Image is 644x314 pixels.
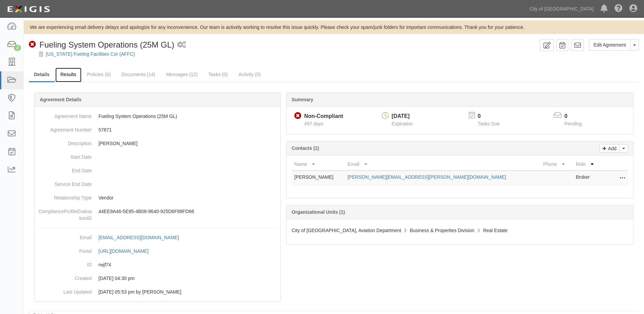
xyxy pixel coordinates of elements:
td: Broker [573,171,601,186]
th: Name [292,158,345,171]
dd: 57871 [37,123,278,137]
th: Email [345,158,540,171]
div: Fueling System Operations (25M GL) [29,39,174,51]
a: Add [600,144,620,153]
a: [US_STATE] Fueling Facilities Cor (AFFC) [46,51,135,57]
span: Expiration [392,121,413,126]
dt: Portal [37,244,92,255]
span: Pending [565,121,582,126]
i: 1 scheduled workflow [177,41,186,49]
b: Contacts (1) [292,145,319,151]
dt: Created [37,272,92,282]
span: Fueling System Operations (25M GL) [39,40,174,49]
a: Results [55,68,81,82]
span: Tasks Due [478,121,500,126]
div: 2 [14,45,21,51]
dd: [DATE] 04:30 pm [37,272,278,285]
a: [URL][DOMAIN_NAME] [98,248,156,254]
dt: ID [37,258,92,268]
i: Help Center - Complianz [614,5,623,13]
dd: Fueling System Operations (25M GL) [37,109,278,123]
a: Tasks (0) [203,68,233,81]
span: City of [GEOGRAPHIC_DATA], Aviation Department [292,228,401,233]
dt: Last Updated [37,285,92,295]
a: Edit Agreement [589,39,630,51]
p: 0 [478,112,508,120]
dt: Description [37,137,92,147]
a: Activity (0) [234,68,266,81]
a: City of [GEOGRAPHIC_DATA] [526,2,597,16]
b: Agreement Details [40,97,81,102]
dd: rwjf74 [37,258,278,272]
a: Details [29,68,55,82]
div: [EMAIL_ADDRESS][DOMAIN_NAME] [98,234,179,241]
a: Messages (12) [161,68,203,81]
i: Non-Compliant [29,41,36,48]
dt: Email [37,231,92,241]
a: Policies (6) [82,68,116,81]
p: 0 [565,112,590,120]
th: Role [573,158,601,171]
dt: Agreement Number [37,123,92,133]
dt: End Date [37,164,92,174]
b: Summary [292,97,313,102]
span: Since 04/18/2024 [304,121,324,126]
dt: Relationship Type [37,191,92,201]
i: Non-Compliant [294,112,301,120]
span: Business & Properties Division [410,228,475,233]
b: Organizational Units (1) [292,209,345,215]
a: Documents (14) [116,68,161,81]
div: [DATE] [392,112,413,120]
dt: Agreement Name [37,109,92,120]
a: [EMAIL_ADDRESS][DOMAIN_NAME] [98,235,186,240]
p: 44EE9A46-5E95-4B08-9640-925D6F88FD66 [98,208,278,215]
dd: [DATE] 05:53 pm by [PERSON_NAME] [37,285,278,299]
dd: Vendor [37,191,278,205]
dt: Service End Date [37,177,92,188]
p: [PERSON_NAME] [98,140,278,147]
td: [PERSON_NAME] [292,171,345,186]
div: We are experiencing email delivery delays and apologize for any inconvenience. Our team is active... [24,24,644,31]
th: Phone [540,158,573,171]
a: [PERSON_NAME][EMAIL_ADDRESS][PERSON_NAME][DOMAIN_NAME] [347,174,506,180]
span: Real Estate [483,228,508,233]
dt: Start Date [37,150,92,160]
p: Add [606,144,617,152]
img: logo-5460c22ac91f19d4615b14bd174203de0afe785f0fc80cf4dbbc73dc1793850b.png [5,3,52,15]
div: Non-Compliant [304,112,343,120]
dt: ComplianceProfileEvaluationID [37,205,92,222]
